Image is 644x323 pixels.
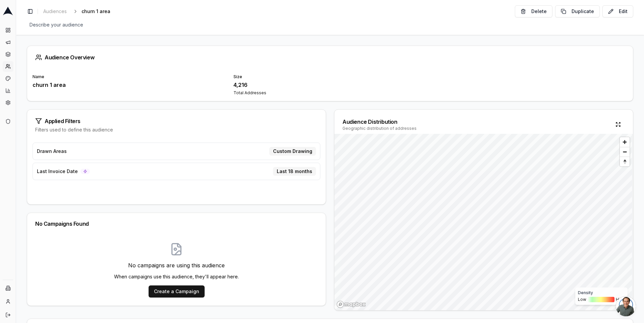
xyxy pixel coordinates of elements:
[578,290,625,295] div: Density
[620,137,630,147] button: Zoom in
[37,148,67,155] span: Drawn Areas
[342,126,417,131] div: Geographic distribution of addresses
[515,5,552,17] button: Delete
[602,5,633,17] button: Edit
[37,168,78,175] span: Last Invoice Date
[35,221,318,226] div: No Campaigns Found
[616,296,636,316] div: Open chat
[336,301,366,308] a: Mapbox homepage
[114,261,239,269] p: No campaigns are using this audience
[43,8,67,15] span: Audiences
[233,90,426,96] div: Total Addresses
[33,81,225,89] div: churn 1 area
[35,126,318,133] div: Filters used to define this audience
[619,158,630,166] span: Reset bearing to north
[35,118,318,124] div: Applied Filters
[149,285,205,298] button: Create a Campaign
[269,147,316,156] div: Custom Drawing
[620,157,630,166] button: Reset bearing to north
[334,134,632,311] canvas: Map
[82,8,110,15] span: churn 1 area
[27,20,86,30] span: Describe your audience
[3,310,13,320] button: Log out
[620,147,630,157] button: Zoom out
[233,81,426,89] div: 4,216
[41,7,69,16] a: Audiences
[578,297,586,302] span: Low
[114,273,239,280] p: When campaigns use this audience, they'll appear here.
[41,7,121,16] nav: breadcrumb
[35,54,625,61] div: Audience Overview
[555,5,600,17] button: Duplicate
[342,118,417,126] div: Audience Distribution
[33,74,225,79] div: Name
[233,74,426,79] div: Size
[273,167,316,176] div: Last 18 months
